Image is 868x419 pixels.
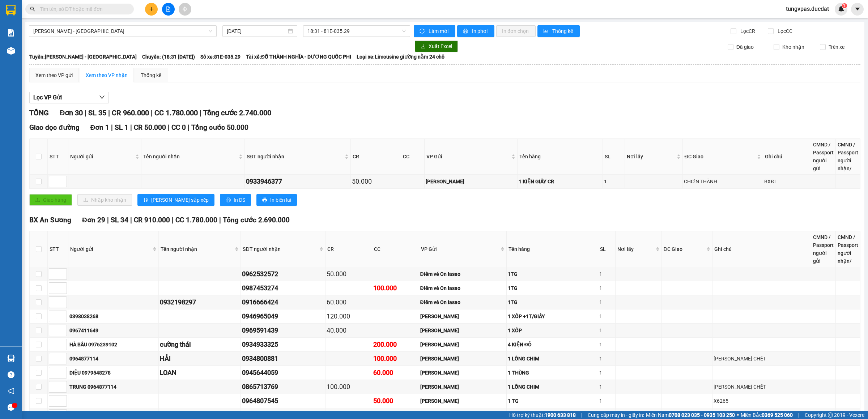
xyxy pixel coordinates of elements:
[60,108,83,117] span: Đơn 30
[242,382,324,392] div: 0865713769
[426,153,510,161] span: VP Gửi
[509,411,576,419] span: Hỗ trợ kỹ thuật:
[798,411,799,419] span: |
[537,25,580,37] button: bar-chartThống kê
[419,394,507,408] td: Lê Đại Hành
[159,366,241,380] td: LOAN
[7,29,15,37] img: solution-icon
[373,368,417,378] div: 60.000
[159,295,241,309] td: 0932198297
[599,312,614,320] div: 1
[421,245,499,253] span: VP Gửi
[112,108,149,117] span: CR 960.000
[246,53,351,61] span: Tài xế: ĐỖ THÀNH NGHĨA - DƯƠNG QUỐC PHI
[86,71,128,79] div: Xem theo VP nhận
[241,281,325,295] td: 0987453274
[33,26,212,37] span: Gia Lai - Sài Gòn
[843,3,846,8] span: 1
[130,123,132,132] span: |
[775,27,793,35] span: Lọc CC
[7,47,15,55] img: warehouse-icon
[7,355,15,362] img: warehouse-icon
[763,139,811,175] th: Ghi chú
[168,123,170,132] span: |
[599,383,614,391] div: 1
[241,267,325,281] td: 0962532572
[107,216,109,224] span: |
[145,3,158,16] button: plus
[307,26,406,37] span: 18:31 - 81E-035.29
[327,297,371,307] div: 60.000
[179,3,191,16] button: aim
[419,267,507,281] td: Điểm vé On Iasao
[151,196,209,204] span: [PERSON_NAME] sắp xếp
[419,352,507,366] td: Lê Đại Hành
[429,42,452,50] span: Xuất Excel
[838,6,844,12] img: icon-new-feature
[227,27,286,35] input: 14/08/2025
[519,178,601,185] div: 1 KIỆN GIẤY CR
[115,123,128,132] span: SL 1
[160,354,240,364] div: HẢI
[357,53,444,61] span: Loại xe: Limousine giường nằm 24 chỗ
[48,139,68,175] th: STT
[327,269,371,279] div: 50.000
[149,7,154,12] span: plus
[419,366,507,380] td: Lê Đại Hành
[420,369,505,377] div: [PERSON_NAME]
[246,176,349,187] div: 0933946377
[604,178,624,185] div: 1
[508,312,597,320] div: 1 XỐP +1T/GIẤY
[552,27,574,35] span: Thống kê
[684,178,762,185] div: CHƠN THÀNH
[245,175,351,189] td: 0933946377
[352,176,400,187] div: 50.000
[182,7,187,12] span: aim
[603,139,625,175] th: SL
[508,326,597,334] div: 1 XỐP
[508,383,597,391] div: 1 LỒNG CHIM
[420,312,505,320] div: [PERSON_NAME]
[160,297,240,307] div: 0932198297
[242,354,324,364] div: 0934800881
[241,366,325,380] td: 0945644059
[162,3,175,16] button: file-add
[171,123,186,132] span: CC 0
[599,284,614,292] div: 1
[741,411,793,419] span: Miền Bắc
[166,7,171,12] span: file-add
[472,27,489,35] span: In phơi
[712,231,811,267] th: Ghi chú
[599,326,614,334] div: 1
[508,341,597,349] div: 4 KIỆN ĐỎ
[160,339,240,350] div: cường thái
[69,341,157,349] div: HÀ BẦU 0976239102
[241,352,325,366] td: 0934800881
[200,108,201,117] span: |
[69,355,157,363] div: 0964877114
[48,231,68,267] th: STT
[842,3,847,8] sup: 1
[420,341,505,349] div: [PERSON_NAME]
[426,178,516,185] div: [PERSON_NAME]
[29,216,71,224] span: BX An Sương
[85,108,86,117] span: |
[588,411,644,419] span: Cung cấp máy in - giấy in:
[714,355,810,363] div: [PERSON_NAME] CHẾT
[714,383,810,391] div: [PERSON_NAME] CHẾT
[714,397,810,405] div: X6265
[429,27,450,35] span: Làm mới
[142,53,195,61] span: Chuyến: (18:31 [DATE])
[419,309,507,324] td: Lê Đại Hành
[545,412,576,418] strong: 1900 633 818
[415,40,458,52] button: downloadXuất Excel
[420,397,505,405] div: [PERSON_NAME]
[420,29,426,34] span: sync
[188,123,190,132] span: |
[813,141,834,172] div: CMND / Passport người gửi
[737,27,756,35] span: Lọc CR
[762,412,793,418] strong: 0369 525 060
[419,295,507,309] td: Điểm vé On Iasao
[161,245,234,253] span: Tên người nhận
[241,394,325,408] td: 0964807545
